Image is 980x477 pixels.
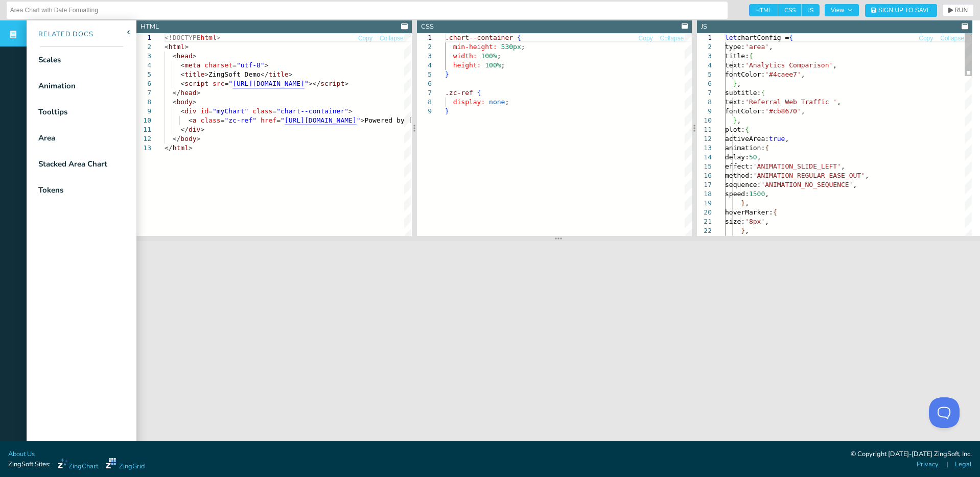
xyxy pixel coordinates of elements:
div: 8 [697,98,712,107]
button: View [825,4,859,16]
div: 2 [697,42,712,52]
span: subtitle: [725,89,761,97]
span: size: [725,218,745,225]
span: [URL][DOMAIN_NAME] [232,80,305,87]
div: 13 [136,144,151,153]
span: title: [725,52,749,60]
span: head [176,52,192,60]
span: text: [725,61,745,69]
span: html [173,144,189,152]
span: body [176,98,192,106]
span: method: [725,172,753,179]
span: > [348,107,353,115]
div: 19 [697,199,712,208]
span: } [741,227,745,234]
span: delay: [725,153,749,161]
span: = [272,107,276,115]
span: sequence: [725,181,761,188]
div: 10 [697,116,712,125]
span: meta [184,61,200,69]
span: 'ANIMATION_REGULAR_EASE_OUT' [753,172,865,179]
div: 5 [697,70,712,79]
span: '8px' [745,218,765,225]
span: charset [204,61,232,69]
span: " [357,116,361,124]
span: </ [165,144,173,152]
div: 14 [697,153,712,162]
iframe: Toggle Customer Support [929,397,960,428]
span: chartConfig = [737,34,789,41]
span: 'Referral Web Traffic ' [745,98,837,106]
span: fontColor: [725,70,765,78]
a: Privacy [917,460,939,469]
div: 1 [417,33,432,42]
span: 'ANIMATION_SLIDE_LEFT' [753,162,841,170]
span: , [765,218,769,225]
div: 13 [697,144,712,153]
span: , [841,162,845,170]
span: '#4caee7' [765,70,801,78]
span: speed: [725,190,749,198]
div: 8 [417,98,432,107]
span: , [757,153,761,161]
div: CSS [421,22,434,32]
div: 11 [697,125,712,134]
span: Copy [639,35,653,41]
div: 4 [136,61,151,70]
span: src [213,80,224,87]
span: > [265,61,269,69]
span: { [477,89,481,97]
span: activeArea: [725,135,769,142]
span: .chart--container [445,34,513,41]
span: < [180,80,184,87]
span: Copy [358,35,372,41]
span: ZingSoft Demo [208,70,261,78]
span: < [189,116,193,124]
span: > [189,144,193,152]
div: 17 [697,180,712,189]
span: > [193,52,197,60]
span: </ [261,70,269,78]
span: , [785,135,789,142]
span: head [180,89,196,97]
div: 11 [136,125,151,134]
span: ></ [309,80,320,87]
span: > [200,126,204,133]
span: html [200,34,216,41]
div: 16 [697,171,712,180]
span: .zc-ref [445,89,473,97]
span: Powered by [PERSON_NAME] [364,116,460,124]
span: ; [501,61,505,69]
span: ; [505,98,509,106]
span: height: [453,61,481,69]
div: 8 [136,98,151,107]
span: Collapse [940,35,964,41]
span: HTML [749,4,778,16]
span: } [733,80,737,87]
span: ; [497,52,501,60]
span: " [228,80,232,87]
span: class [200,116,220,124]
div: Tokens [38,184,63,196]
span: < [173,98,177,106]
div: 9 [417,107,432,116]
a: About Us [8,449,35,459]
span: " [305,80,309,87]
div: Area [38,132,55,144]
span: = [276,116,281,124]
span: < [180,70,184,78]
a: ZingChart [58,458,98,471]
div: 3 [417,52,432,61]
span: animation: [725,144,765,152]
span: = [224,80,228,87]
div: 12 [697,134,712,144]
div: 3 [697,52,712,61]
div: checkbox-group [749,4,820,16]
span: { [761,89,765,97]
span: | [946,460,948,469]
div: JS [701,22,707,32]
span: body [180,135,196,142]
iframe: Your browser does not support iframes. [136,241,980,451]
div: 2 [136,42,151,52]
span: { [789,34,794,41]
